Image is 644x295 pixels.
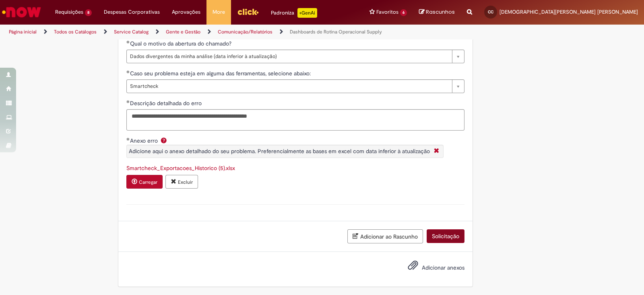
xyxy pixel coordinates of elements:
a: Rascunhos [419,8,455,16]
span: 6 [400,9,407,16]
span: Requisições [55,8,83,16]
span: 8 [85,9,92,16]
p: +GenAi [297,8,317,18]
a: Página inicial [9,29,37,35]
a: Gente e Gestão [166,29,200,35]
span: Adicionar anexos [422,264,464,271]
a: Download de Smartcheck_Exportacoes_Historico (5).xlsx [126,164,235,172]
a: Todos os Catálogos [54,29,97,35]
button: Adicionar ao Rascunho [347,229,423,243]
span: Caso seu problema esteja em alguma das ferramentas, selecione abaixo: [130,70,312,77]
span: More [213,8,225,16]
button: Carregar anexo de Anexo erro Required [126,175,163,189]
button: Adicionar anexos [406,258,420,276]
span: [DEMOGRAPHIC_DATA][PERSON_NAME] [PERSON_NAME] [500,8,638,15]
textarea: Descrição detalhada do erro [126,109,464,131]
span: Ajuda para Anexo erro [159,137,169,143]
img: click_logo_yellow_360x200.png [237,6,259,18]
span: CC [488,9,493,15]
a: Service Catalog [114,29,149,35]
small: Carregar [139,179,157,185]
i: Fechar More information Por question_anexo_erro [432,147,441,156]
span: Dados divergentes da minha análise (data inferior à atualização) [130,50,448,63]
span: Qual o motivo da abertura do chamado? [130,40,233,47]
a: Dashboards de Rotina Operacional Supply [290,29,382,35]
span: Anexo erro [130,137,159,144]
span: Obrigatório Preenchido [126,100,130,103]
button: Excluir anexo Smartcheck_Exportacoes_Historico (5).xlsx [165,175,198,189]
span: Obrigatório Preenchido [126,70,130,73]
span: Smartcheck [130,80,448,93]
div: Padroniza [271,8,317,18]
span: Aprovações [172,8,200,16]
span: Obrigatório Preenchido [126,40,130,44]
span: Despesas Corporativas [104,8,160,16]
span: Rascunhos [426,8,455,16]
ul: Trilhas de página [6,25,423,39]
a: Comunicação/Relatórios [218,29,272,35]
small: Excluir [178,179,193,185]
img: ServiceNow [1,4,42,20]
span: Adicione aqui o anexo detalhado do seu problema. Preferencialmente as bases em excel com data inf... [129,147,430,155]
button: Solicitação [427,229,464,243]
span: Favoritos [376,8,398,16]
span: Descrição detalhada do erro [130,100,203,107]
span: Obrigatório Preenchido [126,137,130,141]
